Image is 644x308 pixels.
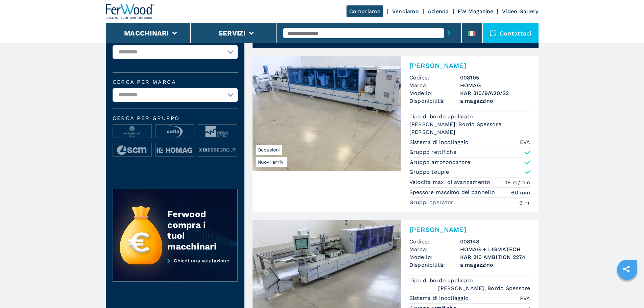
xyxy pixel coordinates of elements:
[253,56,401,171] img: Bordatrice Singola HOMAG KAR 310/9/A20/S2
[460,238,530,245] h3: 008148
[460,245,530,253] h3: HOMAG + LIGMATECH
[505,179,530,186] em: 18 m/min
[460,81,530,89] h3: HOMAG
[409,168,449,176] p: Gruppo toupie
[409,159,471,166] p: Gruppo arrotondatore
[409,245,460,253] span: Marca:
[409,148,456,156] p: Gruppo rettifiche
[113,116,238,121] span: Cerca per Gruppo
[124,29,169,37] button: Macchinari
[409,81,460,89] span: Marca:
[409,226,530,234] h2: [PERSON_NAME]
[519,199,530,207] em: 9 nr
[409,199,457,206] p: Gruppi operatori
[409,179,492,186] p: Velocità max. di avanzamento
[409,189,497,196] p: Spessore massimo del pannello
[156,143,194,157] img: image
[256,157,287,167] span: Nuovi arrivi
[347,5,383,17] a: Compriamo
[460,261,530,269] span: a magazzino
[392,8,419,15] a: Vendiamo
[113,79,238,85] label: Cerca per marca
[460,97,530,105] span: a magazzino
[618,261,635,278] a: sharethis
[460,89,530,97] h3: KAR 310/9/A20/S2
[113,143,151,157] img: image
[253,56,539,212] a: Bordatrice Singola HOMAG KAR 310/9/A20/S2Nuovi arriviOccasioni[PERSON_NAME]Codice:008105Marca:HOM...
[113,125,151,138] img: image
[458,8,494,15] a: FW Magazine
[409,261,460,269] span: Disponibilità:
[409,74,460,81] span: Codice:
[438,284,530,292] em: [PERSON_NAME], Bordo Spessore
[198,143,237,157] img: image
[409,97,460,105] span: Disponibilità:
[409,139,471,146] p: Sistema di incollaggio
[409,89,460,97] span: Modello:
[156,125,194,138] img: image
[409,113,475,120] p: Tipo di bordo applicato
[409,294,471,302] p: Sistema di incollaggio
[520,294,530,302] em: EVA
[409,277,475,284] p: Tipo di bordo applicato
[511,189,530,196] em: 60 mm
[409,253,460,261] span: Modello:
[444,25,454,41] button: submit-button
[460,253,530,261] h3: KAR 210 AMBITION 2274
[428,8,449,15] a: Azienda
[113,258,238,282] a: Chiedi una valutazione
[409,238,460,245] span: Codice:
[490,30,496,37] img: Contattaci
[256,145,282,155] span: Occasioni
[198,125,237,138] img: image
[409,62,530,70] h2: [PERSON_NAME]
[460,74,530,81] h3: 008105
[167,209,223,252] div: Ferwood compra i tuoi macchinari
[520,138,530,146] em: EVA
[502,8,538,15] a: Video Gallery
[409,120,530,136] em: [PERSON_NAME], Bordo Spessore, [PERSON_NAME]
[483,23,539,43] div: Contattaci
[106,4,154,19] img: Ferwood
[218,29,246,37] button: Servizi
[615,278,639,303] iframe: Chat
